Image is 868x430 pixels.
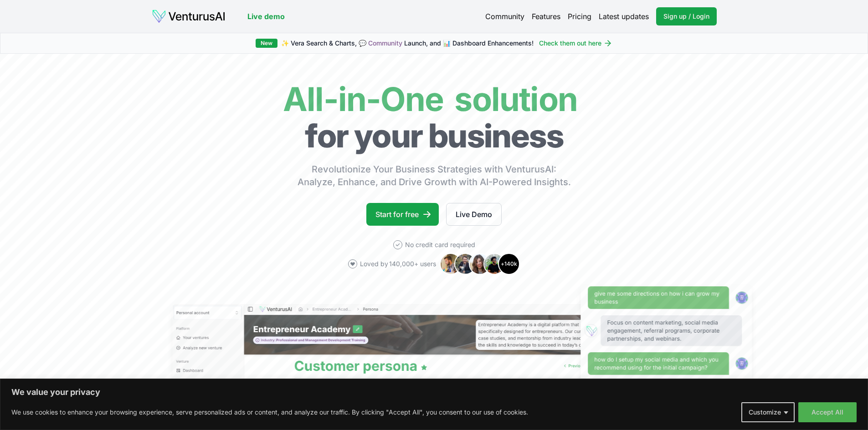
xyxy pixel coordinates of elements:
button: Customize [741,402,795,422]
a: Community [368,39,402,47]
a: Pricing [568,11,591,22]
img: Avatar 3 [469,253,491,275]
a: Latest updates [599,11,649,22]
img: Avatar 2 [454,253,476,275]
a: Live Demo [446,203,502,226]
a: Sign up / Login [656,7,717,25]
a: Check them out here [539,39,612,48]
span: Sign up / Login [663,12,709,21]
img: logo [152,9,226,24]
div: New [256,39,277,48]
p: We value your privacy [11,387,857,398]
a: Live demo [247,11,285,22]
a: Features [532,11,560,22]
p: We use cookies to enhance your browsing experience, serve personalized ads or content, and analyz... [11,407,528,418]
img: Avatar 4 [483,253,505,275]
span: ✨ Vera Search & Charts, 💬 Launch, and 📊 Dashboard Enhancements! [281,39,534,48]
img: Avatar 1 [440,253,462,275]
a: Community [485,11,524,22]
button: Accept All [798,402,857,422]
a: Start for free [366,203,439,226]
